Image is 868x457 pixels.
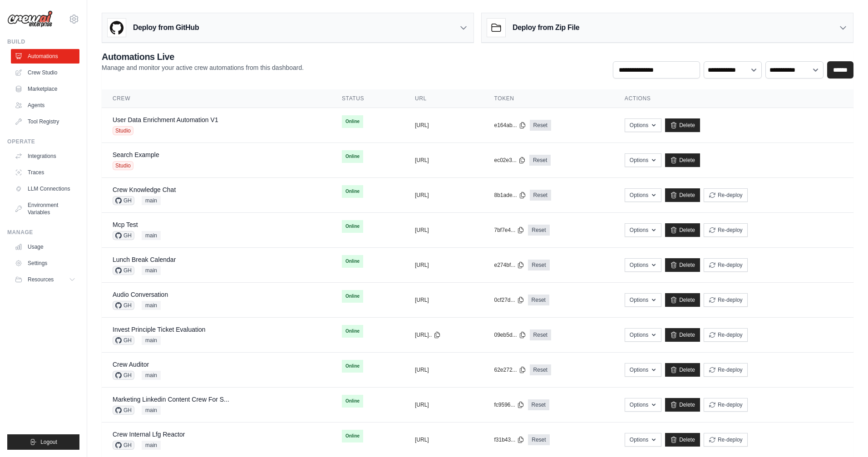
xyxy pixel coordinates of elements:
span: Online [342,360,363,373]
a: Marketplace [11,82,79,96]
span: Online [342,150,363,163]
button: Logout [7,434,79,450]
div: Manage [7,229,79,236]
a: Search Example [113,151,159,158]
span: main [142,371,161,380]
button: Re-deploy [704,223,748,237]
button: Options [625,258,661,272]
button: Options [625,188,661,202]
button: Options [625,153,661,167]
span: Online [342,115,363,128]
a: Delete [665,328,700,342]
button: Options [625,433,661,447]
button: 09eb5d... [494,331,526,339]
a: Environment Variables [11,198,79,220]
span: GH [113,406,134,415]
a: Integrations [11,149,79,163]
th: Status [331,89,404,108]
span: Online [342,220,363,233]
div: Build [7,38,79,45]
span: main [142,301,161,310]
th: URL [404,89,483,108]
a: Delete [665,188,700,202]
img: Logo [7,10,53,28]
span: GH [113,301,134,310]
a: Reset [528,434,549,445]
a: Reset [528,225,549,236]
button: Re-deploy [704,363,748,377]
a: Invest Principle Ticket Evaluation [113,326,206,333]
a: Reset [529,155,551,166]
a: Delete [665,293,700,307]
button: Options [625,293,661,307]
button: ec02e3... [494,157,526,164]
span: Studio [113,161,133,170]
img: GitHub Logo [108,19,126,37]
a: Reset [530,190,551,201]
span: Resources [28,276,54,283]
a: Reset [530,364,551,375]
span: main [142,266,161,275]
a: Settings [11,256,79,270]
th: Token [483,89,614,108]
a: Delete [665,258,700,272]
span: Online [342,395,363,408]
button: Re-deploy [704,188,748,202]
button: 0cf27d... [494,296,524,304]
span: main [142,406,161,415]
button: Options [625,223,661,237]
a: User Data Enrichment Automation V1 [113,116,218,123]
span: main [142,196,161,205]
span: main [142,231,161,240]
a: Reset [530,329,551,340]
span: Online [342,185,363,198]
button: Resources [11,272,79,287]
span: main [142,441,161,450]
button: Re-deploy [704,433,748,447]
a: Reset [528,399,549,410]
a: Tool Registry [11,114,79,129]
div: Operate [7,138,79,145]
button: Options [625,118,661,132]
h2: Automations Live [102,50,304,63]
button: Options [625,398,661,412]
span: Online [342,430,363,442]
a: Automations [11,49,79,64]
a: Usage [11,240,79,254]
button: fc9596... [494,401,524,408]
button: Re-deploy [704,328,748,342]
button: Options [625,328,661,342]
a: Reset [528,260,549,270]
button: e164ab... [494,122,526,129]
a: Crew Internal Lfg Reactor [113,431,185,438]
th: Crew [102,89,331,108]
button: 8b1ade... [494,192,526,199]
span: GH [113,441,134,450]
span: Studio [113,126,133,135]
a: Crew Auditor [113,361,149,368]
a: Reset [530,120,551,131]
a: Delete [665,363,700,377]
th: Actions [614,89,853,108]
span: main [142,336,161,345]
span: Online [342,290,363,303]
button: Re-deploy [704,293,748,307]
span: GH [113,371,134,380]
span: GH [113,231,134,240]
span: GH [113,336,134,345]
a: Delete [665,118,700,132]
button: f31b43... [494,436,525,443]
span: Logout [40,438,57,446]
button: Re-deploy [704,258,748,272]
span: Online [342,255,363,268]
a: Audio Conversation [113,291,168,298]
span: GH [113,196,134,205]
a: Delete [665,223,700,237]
a: Lunch Break Calendar [113,256,176,263]
a: Reset [528,295,549,305]
button: 7bf7e4... [494,226,525,234]
h3: Deploy from Zip File [513,22,579,33]
a: Delete [665,153,700,167]
a: Crew Studio [11,65,79,80]
span: GH [113,266,134,275]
